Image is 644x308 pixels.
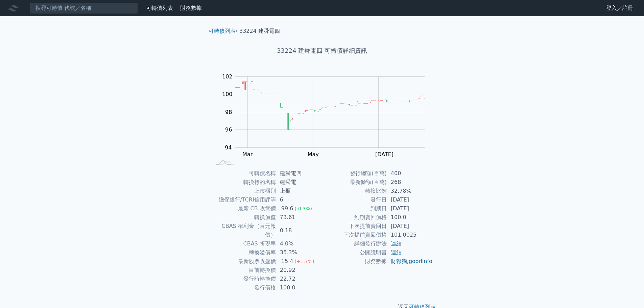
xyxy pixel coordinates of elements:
tspan: 96 [225,126,232,133]
a: 連結 [391,249,402,256]
td: 最新 CB 收盤價 [211,204,276,213]
td: 到期賣回價格 [322,213,387,222]
td: 上櫃 [276,187,322,195]
span: (-0.3%) [294,206,312,211]
td: 到期日 [322,204,387,213]
td: 詳細發行辦法 [322,239,387,248]
tspan: Mar [242,151,253,158]
td: , [387,257,433,266]
td: 可轉債名稱 [211,169,276,178]
td: [DATE] [387,222,433,231]
td: 6 [276,195,322,204]
td: 268 [387,178,433,187]
td: 20.92 [276,266,322,275]
td: 35.3% [276,248,322,257]
td: 公開說明書 [322,248,387,257]
td: 101.0025 [387,231,433,239]
div: 99.6 [280,204,295,213]
td: 轉換比例 [322,187,387,195]
td: 22.72 [276,275,322,283]
input: 搜尋可轉債 代號／名稱 [30,2,138,14]
td: 發行時轉換價 [211,275,276,283]
td: 最新餘額(百萬) [322,178,387,187]
td: 建舜電 [276,178,322,187]
tspan: 98 [225,109,232,115]
td: 32.78% [387,187,433,195]
li: 33224 建舜電四 [239,27,280,35]
a: 財務數據 [180,5,202,11]
td: 發行總額(百萬) [322,169,387,178]
a: 登入／註冊 [601,3,639,14]
td: CBAS 折現率 [211,239,276,248]
td: 100.0 [387,213,433,222]
td: 下次提前賣回價格 [322,231,387,239]
td: 上市櫃別 [211,187,276,195]
tspan: 102 [222,73,233,80]
td: 財務數據 [322,257,387,266]
td: 轉換溢價率 [211,248,276,257]
a: 可轉債列表 [146,5,173,11]
h1: 33224 建舜電四 可轉債詳細資訊 [203,46,441,55]
a: 連結 [391,240,402,247]
td: 最新股票收盤價 [211,257,276,266]
td: [DATE] [387,204,433,213]
g: Chart [219,73,435,158]
td: CBAS 權利金（百元報價） [211,222,276,239]
td: 下次提前賣回日 [322,222,387,231]
td: 發行日 [322,195,387,204]
td: 4.0% [276,239,322,248]
g: Series [235,81,425,130]
tspan: May [308,151,319,158]
div: 15.4 [280,257,295,266]
a: 可轉債列表 [209,28,236,34]
span: (+1.7%) [294,259,314,264]
td: 轉換價值 [211,213,276,222]
td: 0.18 [276,222,322,239]
td: 73.61 [276,213,322,222]
a: goodinfo [409,258,432,264]
tspan: 94 [225,144,232,151]
tspan: [DATE] [375,151,393,158]
a: 財報狗 [391,258,407,264]
td: 400 [387,169,433,178]
td: [DATE] [387,195,433,204]
td: 發行價格 [211,283,276,292]
td: 100.0 [276,283,322,292]
td: 擔保銀行/TCRI信用評等 [211,195,276,204]
li: › [209,27,238,35]
tspan: 100 [222,91,233,97]
td: 建舜電四 [276,169,322,178]
td: 轉換標的名稱 [211,178,276,187]
td: 目前轉換價 [211,266,276,275]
